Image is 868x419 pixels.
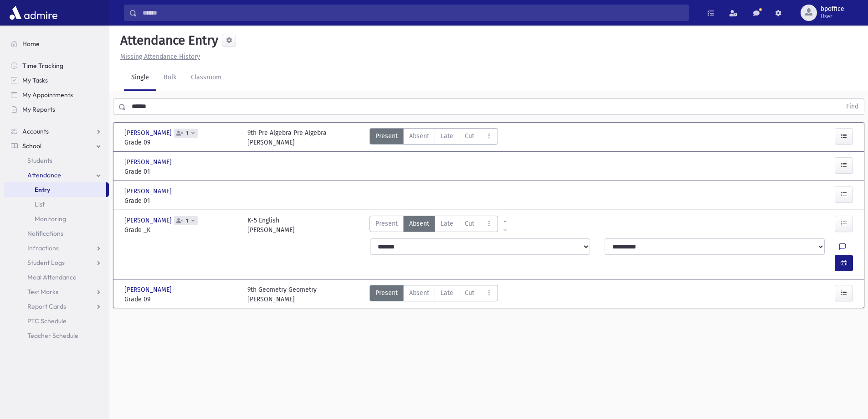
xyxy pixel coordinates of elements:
[124,157,174,167] span: [PERSON_NAME]
[124,138,238,147] span: Grade 09
[27,302,66,310] span: Report Cards
[22,127,49,135] span: Accounts
[370,128,498,147] div: AttTypes
[124,295,238,304] span: Grade 09
[27,331,78,340] span: Teacher Schedule
[156,65,184,91] a: Bulk
[465,288,474,298] span: Cut
[35,200,45,208] span: List
[4,153,109,168] a: Students
[22,105,55,114] span: My Reports
[22,62,63,70] span: Time Tracking
[124,225,238,235] span: Grade _K
[35,186,50,194] span: Entry
[4,255,109,270] a: Student Logs
[22,40,40,48] span: Home
[441,131,453,141] span: Late
[4,139,109,153] a: School
[4,328,109,343] a: Teacher Schedule
[27,273,77,281] span: Meal Attendance
[22,142,41,150] span: School
[117,33,218,48] h5: Attendance Entry
[27,317,67,325] span: PTC Schedule
[4,314,109,328] a: PTC Schedule
[441,219,453,228] span: Late
[184,130,190,136] span: 1
[7,4,60,22] img: AdmirePro
[4,182,106,197] a: Entry
[465,131,474,141] span: Cut
[465,219,474,228] span: Cut
[124,196,238,206] span: Grade 01
[124,186,174,196] span: [PERSON_NAME]
[184,65,229,91] a: Classroom
[370,285,498,304] div: AttTypes
[4,88,109,102] a: My Appointments
[22,91,73,99] span: My Appointments
[4,168,109,182] a: Attendance
[137,5,688,21] input: Search
[4,212,109,226] a: Monitoring
[4,36,109,51] a: Home
[27,156,52,165] span: Students
[4,58,109,73] a: Time Tracking
[27,171,61,179] span: Attendance
[370,216,498,235] div: AttTypes
[124,128,174,138] span: [PERSON_NAME]
[247,216,295,235] div: K-5 English [PERSON_NAME]
[4,270,109,285] a: Meal Attendance
[27,259,65,267] span: Student Logs
[821,13,844,20] span: User
[124,167,238,176] span: Grade 01
[27,288,58,296] span: Test Marks
[409,131,429,141] span: Absent
[375,219,398,228] span: Present
[247,285,317,304] div: 9th Geometry Geometry [PERSON_NAME]
[4,197,109,212] a: List
[4,124,109,139] a: Accounts
[4,73,109,88] a: My Tasks
[22,76,48,84] span: My Tasks
[120,53,200,61] u: Missing Attendance History
[124,65,156,91] a: Single
[4,102,109,117] a: My Reports
[821,5,844,13] span: bpoffice
[117,53,200,61] a: Missing Attendance History
[4,299,109,314] a: Report Cards
[4,226,109,241] a: Notifications
[409,288,429,298] span: Absent
[124,285,174,295] span: [PERSON_NAME]
[841,99,864,114] button: Find
[35,215,66,223] span: Monitoring
[375,131,398,141] span: Present
[27,229,63,238] span: Notifications
[247,128,327,147] div: 9th Pre Algebra Pre Algebra [PERSON_NAME]
[184,218,190,224] span: 1
[409,219,429,228] span: Absent
[27,244,59,252] span: Infractions
[124,216,174,225] span: [PERSON_NAME]
[375,288,398,298] span: Present
[4,241,109,255] a: Infractions
[441,288,453,298] span: Late
[4,285,109,299] a: Test Marks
